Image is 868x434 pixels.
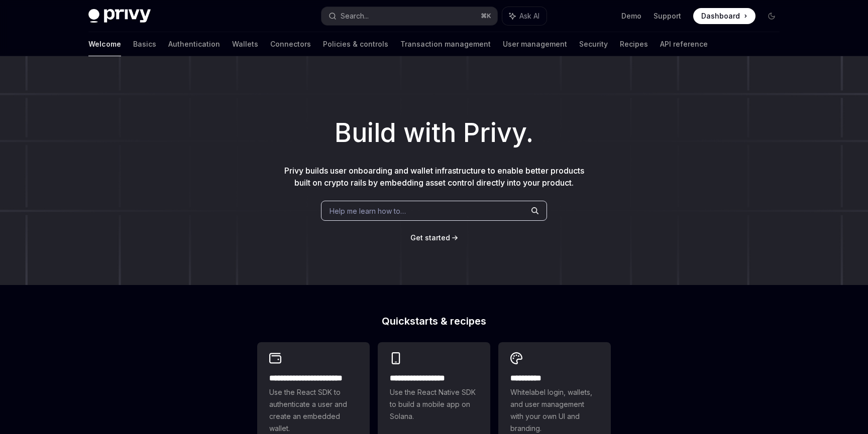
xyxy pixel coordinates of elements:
[168,32,220,56] a: Authentication
[284,166,584,188] span: Privy builds user onboarding and wallet infrastructure to enable better products built on crypto ...
[232,32,258,56] a: Wallets
[654,11,681,21] a: Support
[620,32,648,56] a: Recipes
[133,32,156,56] a: Basics
[502,7,547,25] button: Ask AI
[660,32,708,56] a: API reference
[410,233,450,242] span: Get started
[270,32,311,56] a: Connectors
[519,11,539,21] span: Ask AI
[88,9,151,23] img: dark logo
[390,386,478,422] span: Use the React Native SDK to build a mobile app on Solana.
[330,206,406,216] span: Help me learn how to…
[321,7,497,25] button: Search...⌘K
[503,32,567,56] a: User management
[621,11,641,21] a: Demo
[481,12,491,20] span: ⌘ K
[341,10,369,22] div: Search...
[323,32,388,56] a: Policies & controls
[579,32,608,56] a: Security
[410,233,450,243] a: Get started
[16,113,852,153] h1: Build with Privy.
[257,316,611,326] h2: Quickstarts & recipes
[88,32,121,56] a: Welcome
[400,32,491,56] a: Transaction management
[764,8,780,24] button: Toggle dark mode
[701,11,740,21] span: Dashboard
[693,8,755,24] a: Dashboard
